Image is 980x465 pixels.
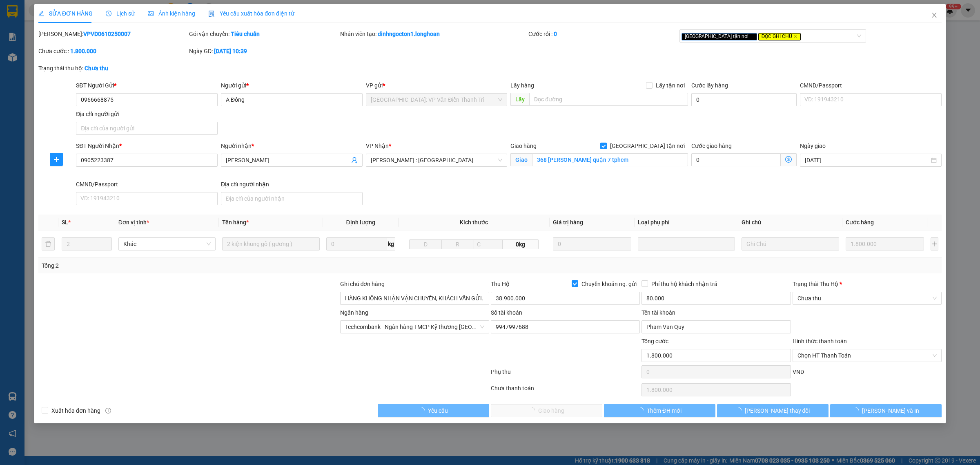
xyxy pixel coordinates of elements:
[105,408,111,414] span: info-circle
[387,237,395,250] span: kg
[460,219,488,226] span: Kích thước
[758,33,801,40] span: ĐỌC GHI CHÚ
[208,11,215,17] img: icon
[691,143,732,149] label: Cước giao hàng
[797,349,937,362] span: Chọn HT Thanh Toán
[345,321,484,333] span: Techcombank - Ngân hàng TMCP Kỹ thương Việt Nam
[441,239,474,249] input: R
[346,219,375,226] span: Định lượng
[76,141,218,150] div: SĐT Người Nhận
[607,141,688,150] span: [GEOGRAPHIC_DATA] tận nơi
[118,219,149,226] span: Đơn vị tính
[208,10,294,17] span: Yêu cầu xuất hóa đơn điện tử
[85,65,108,72] b: Chưa thu
[846,237,924,250] input: 0
[340,309,368,316] label: Ngân hàng
[510,82,534,89] span: Lấy hàng
[800,81,942,90] div: CMND/Passport
[648,279,721,288] span: Phí thu hộ khách nhận trả
[371,154,503,166] span: Hồ Chí Minh : Kho Quận 12
[785,156,792,163] span: dollar-circle
[231,31,260,37] b: Tiêu chuẩn
[76,81,218,90] div: SĐT Người Gửi
[148,11,154,16] span: picture
[793,279,942,288] div: Trạng thái Thu Hộ
[641,320,791,333] input: Tên tài khoản
[830,404,942,417] button: [PERSON_NAME] và In
[793,338,847,344] label: Hình thức thanh toán
[797,292,937,304] span: Chưa thu
[419,407,428,413] span: loading
[641,309,675,316] label: Tên tài khoản
[378,404,489,417] button: Yêu cầu
[553,219,583,226] span: Giá trị hàng
[83,31,131,37] b: VPVD0610250007
[931,12,938,18] span: close
[793,369,804,375] span: VND
[653,81,688,90] span: Lấy tận nơi
[745,406,810,415] span: [PERSON_NAME] thay đổi
[371,94,503,106] span: Hà Nội: VP Văn Điển Thanh Trì
[931,237,938,250] button: plus
[62,219,68,226] span: SL
[800,143,826,149] label: Ngày giao
[491,309,522,316] label: Số tài khoản
[846,219,874,226] span: Cước hàng
[38,11,44,16] span: edit
[76,180,218,189] div: CMND/Passport
[38,10,93,17] span: SỬA ĐƠN HÀNG
[793,34,797,38] span: close
[351,157,358,163] span: user-add
[340,292,489,305] input: Ghi chú đơn hàng
[638,407,647,413] span: loading
[221,141,363,150] div: Người nhận
[635,215,738,230] th: Loại phụ phí
[491,281,510,287] span: Thu Hộ
[409,239,442,249] input: D
[529,93,688,106] input: Dọc đường
[38,29,187,38] div: [PERSON_NAME]:
[862,406,919,415] span: [PERSON_NAME] và In
[48,406,104,415] span: Xuất hóa đơn hàng
[76,110,218,118] div: Địa chỉ người gửi
[682,33,757,40] span: [GEOGRAPHIC_DATA] tận nơi
[148,10,195,17] span: Ảnh kiện hàng
[38,47,187,56] div: Chưa cước :
[503,239,539,249] span: 0kg
[554,31,557,37] b: 0
[189,29,338,38] div: Gói vận chuyển:
[42,237,55,250] button: delete
[491,320,640,333] input: Số tài khoản
[189,47,338,56] div: Ngày GD:
[366,81,508,90] div: VP gửi
[738,215,842,230] th: Ghi chú
[474,239,503,249] input: C
[221,81,363,90] div: Người gửi
[510,143,537,149] span: Giao hàng
[532,153,688,166] input: Giao tận nơi
[490,367,641,382] div: Phụ thu
[691,153,781,166] input: Cước giao hàng
[340,281,385,287] label: Ghi chú đơn hàng
[553,237,631,250] input: 0
[76,122,218,135] input: Địa chỉ của người gửi
[853,407,862,413] span: loading
[222,219,249,226] span: Tên hàng
[42,261,378,270] div: Tổng: 2
[736,407,745,413] span: loading
[491,404,602,417] button: Giao hàng
[123,238,211,250] span: Khác
[106,11,111,16] span: clock-circle
[578,279,640,288] span: Chuyển khoản ng. gửi
[70,48,96,54] b: 1.800.000
[428,406,448,415] span: Yêu cầu
[604,404,715,417] button: Thêm ĐH mới
[106,10,135,17] span: Lịch sử
[510,93,529,106] span: Lấy
[214,48,247,54] b: [DATE] 10:39
[750,34,754,38] span: close
[50,156,62,163] span: plus
[510,153,532,166] span: Giao
[340,29,527,38] div: Nhân viên tạo:
[221,192,363,205] input: Địa chỉ của người nhận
